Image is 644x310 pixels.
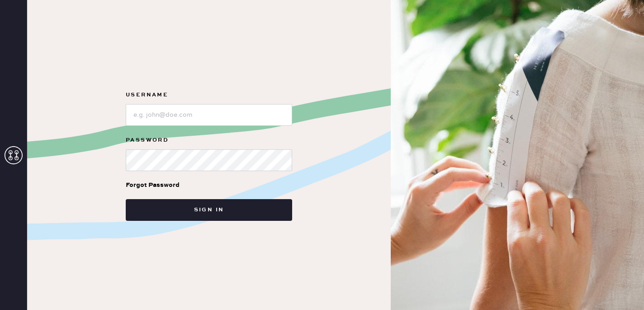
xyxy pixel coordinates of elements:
[126,135,292,146] label: Password
[126,180,180,190] div: Forgot Password
[126,104,292,126] input: e.g. john@doe.com
[126,199,292,221] button: Sign in
[126,90,292,100] label: Username
[126,171,180,199] a: Forgot Password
